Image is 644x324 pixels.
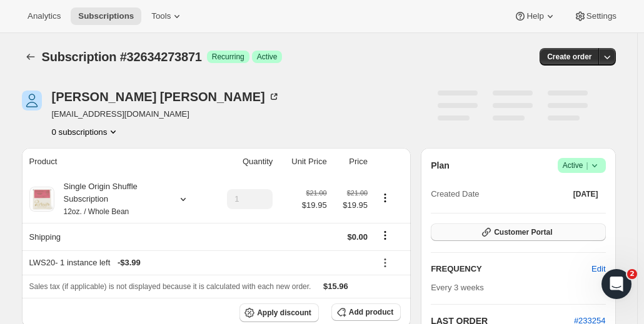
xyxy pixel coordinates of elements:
span: Si-Wei Chen [22,91,42,110]
th: Unit Price [276,148,330,175]
iframe: Intercom live chat [601,269,631,299]
button: Shipping actions [375,228,395,242]
span: Edit [591,263,605,275]
button: Create order [540,48,599,66]
small: $21.00 [347,189,368,197]
span: Tools [151,11,171,21]
span: Analytics [28,11,61,21]
button: Tools [144,7,191,25]
span: Settings [586,11,616,21]
span: $0.00 [347,232,368,242]
th: Shipping [22,223,210,250]
div: Single Origin Shuffle Subscription [54,180,167,218]
button: Subscriptions [22,48,39,66]
span: Created Date [431,188,479,200]
button: Customer Portal [431,223,605,241]
span: Apply discount [257,308,311,318]
button: Edit [584,259,613,279]
button: Add product [331,303,401,321]
span: - $3.99 [118,257,141,269]
span: Create order [547,52,591,62]
span: Sales tax (if applicable) is not displayed because it is calculated with each new order. [29,282,311,291]
button: [DATE] [566,185,606,203]
th: Price [331,148,371,175]
button: Apply discount [239,303,319,322]
h2: Plan [431,159,450,172]
button: Analytics [20,7,68,25]
span: $19.95 [335,199,368,212]
span: [EMAIL_ADDRESS][DOMAIN_NAME] [52,108,280,120]
span: $19.95 [302,199,327,212]
span: Active [563,159,601,172]
span: Subscriptions [78,11,134,21]
span: $15.96 [323,282,348,291]
span: Active [257,52,278,62]
span: | [586,160,588,170]
div: [PERSON_NAME] [PERSON_NAME] [52,91,280,103]
th: Product [22,148,210,175]
th: Quantity [209,148,276,175]
h2: FREQUENCY [431,263,591,275]
button: Product actions [52,125,120,138]
span: Every 3 weeks [431,283,484,292]
div: LWS20 - 1 instance left [29,257,368,269]
span: Help [526,11,543,21]
span: 2 [627,269,637,279]
button: Settings [566,7,624,25]
button: Product actions [375,191,395,205]
span: Subscription #32634273871 [42,50,202,64]
span: [DATE] [573,189,598,199]
small: 12oz. / Whole Bean [64,207,129,216]
span: Add product [349,307,393,317]
img: product img [29,187,54,212]
small: $21.00 [306,189,327,197]
button: Subscriptions [71,7,141,25]
span: Recurring [212,52,244,62]
span: Customer Portal [494,227,552,237]
button: Help [506,7,563,25]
